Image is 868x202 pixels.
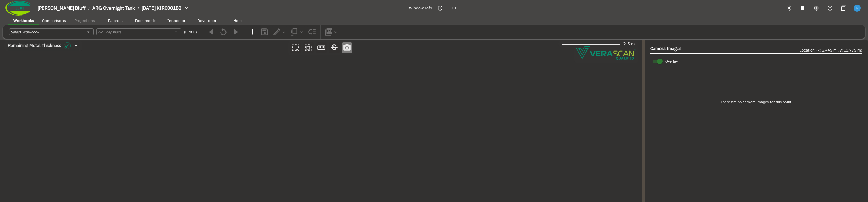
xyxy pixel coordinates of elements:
span: Comparisons [42,18,66,23]
i: Select Workbook [11,29,39,34]
i: No Snapshots [98,29,121,34]
span: Inspector [167,18,185,23]
span: Remaining Metal Thickness [8,43,61,48]
span: Camera Images [650,45,800,53]
span: Help [233,18,242,23]
img: icon in the dropdown [64,42,71,49]
span: There are no camera images for this point. [721,99,792,105]
span: Documents [135,18,156,23]
span: [DATE] KIR0001B2 [142,5,181,11]
span: [PERSON_NAME] Bluff [38,5,86,11]
li: / [138,5,139,11]
li: / [88,5,90,11]
span: ARG Overnight Tank [92,5,135,11]
span: Window 1 of 1 [409,5,432,11]
span: Patches [108,18,123,23]
img: f6ffcea323530ad0f5eeb9c9447a59c5 [854,5,860,11]
span: Workbooks [13,18,34,23]
button: breadcrumb [35,3,195,14]
span: Location: (x: 5.445 m , y: 11.775 m) [800,47,862,53]
img: Company Logo [5,1,32,16]
span: Overlay [665,59,678,64]
nav: breadcrumb [38,5,181,12]
span: (0 of 0) [184,29,197,35]
span: 2.5 m [623,41,635,47]
img: Verascope qualified watermark [576,46,636,60]
span: Developer [197,18,216,23]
